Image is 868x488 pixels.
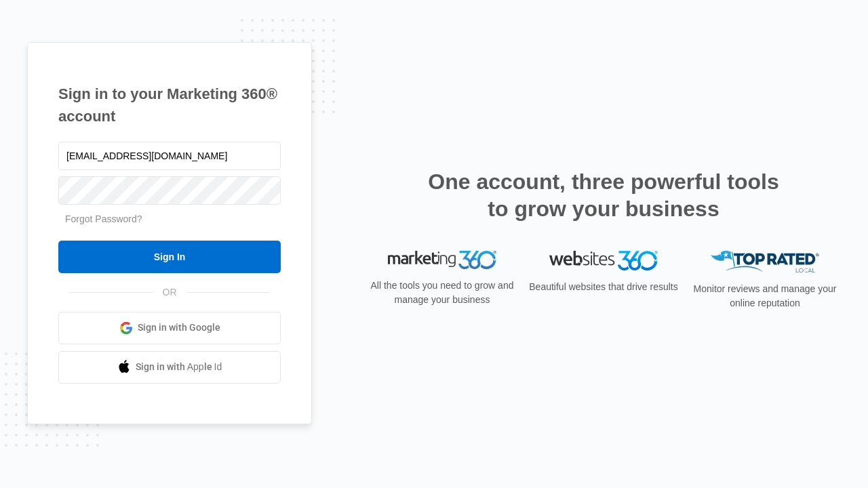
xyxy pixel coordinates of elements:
[58,83,281,127] h1: Sign in to your Marketing 360® account
[549,251,658,270] img: Websites 360
[689,282,841,310] p: Monitor reviews and manage your online reputation
[711,251,819,273] img: Top Rated Local
[153,285,186,300] span: OR
[58,142,281,170] input: Email
[58,312,281,344] a: Sign in with Google
[65,213,142,224] a: Forgot Password?
[138,321,220,335] span: Sign in with Google
[136,360,222,374] span: Sign in with Apple Id
[528,280,679,294] p: Beautiful websites that drive results
[388,251,496,270] img: Marketing 360
[366,279,518,307] p: All the tools you need to grow and manage your business
[424,168,783,222] h2: One account, three powerful tools to grow your business
[58,241,281,273] input: Sign In
[58,351,281,384] a: Sign in with Apple Id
